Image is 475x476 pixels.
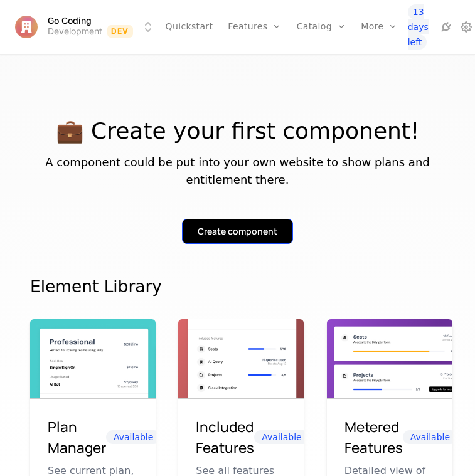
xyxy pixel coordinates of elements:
[15,13,156,41] button: Select environment
[48,16,92,25] span: Go Coding
[403,430,457,444] span: Available
[198,225,277,238] div: Create component
[30,154,445,189] p: A component could be put into your own website to show plans and entitlement there.
[196,416,254,458] h6: Included Features
[106,430,161,444] span: Available
[15,16,38,38] img: Go Coding
[48,25,102,38] div: Development
[439,19,454,34] a: Integrations
[408,4,429,50] span: 13 days left
[459,19,474,34] a: Settings
[182,219,293,244] button: Create component
[408,4,434,50] a: 13 days left
[254,430,309,444] span: Available
[30,119,445,144] p: 💼 Create your first component!
[344,416,403,458] h6: Metered Features
[48,416,106,458] h6: Plan Manager
[107,25,133,38] span: Dev
[30,274,445,299] div: Element Library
